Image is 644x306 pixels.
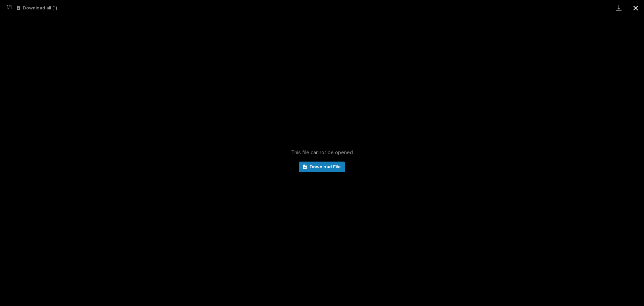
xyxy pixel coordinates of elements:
span: 1 [10,4,12,10]
a: Download File [299,162,345,172]
span: Download File [310,165,341,169]
button: Download all (1) [17,6,57,10]
span: 1 [7,4,8,10]
span: This file cannot be opened [291,149,353,156]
